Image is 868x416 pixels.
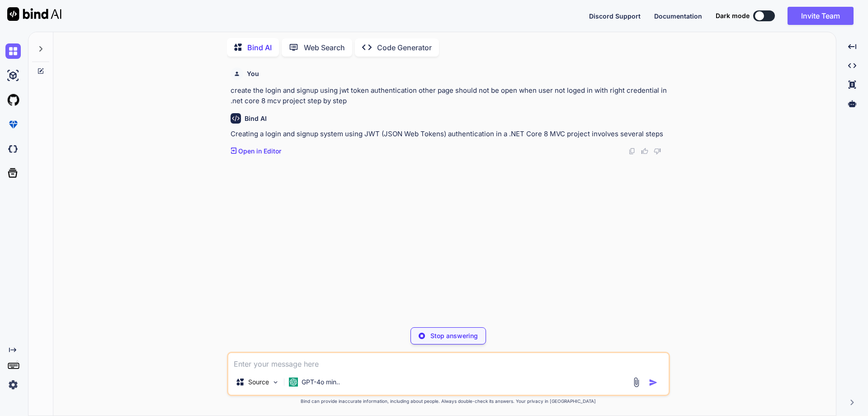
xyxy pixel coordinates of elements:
img: copy [628,148,636,155]
p: Source [248,378,269,387]
p: GPT-4o min.. [302,378,340,387]
p: Creating a login and signup system using JWT (JSON Web Tokens) authentication in a .NET Core 8 MV... [231,129,668,139]
p: Stop answering [430,331,478,340]
span: Documentation [654,12,702,20]
span: Dark mode [716,11,750,20]
span: Discord Support [589,12,641,20]
img: premium [5,117,21,132]
img: attachment [631,377,642,387]
p: Code Generator [377,42,432,53]
img: settings [5,377,21,392]
img: Pick Models [272,378,279,386]
img: like [641,148,648,155]
img: githubLight [5,92,21,108]
img: Bind AI [7,7,61,21]
p: create the login and signup using jwt token authentication other page should not be open when use... [231,86,668,106]
img: icon [649,378,658,387]
img: ai-studio [5,68,21,83]
img: chat [5,43,21,59]
img: GPT-4o mini [289,378,298,387]
h6: You [247,69,259,78]
p: Web Search [304,42,345,53]
img: dislike [654,148,661,155]
img: darkCloudIdeIcon [5,141,21,157]
button: Documentation [654,11,702,21]
h6: Bind AI [245,114,267,123]
p: Bind can provide inaccurate information, including about people. Always double-check its answers.... [227,398,670,405]
p: Open in Editor [238,147,281,156]
p: Bind AI [247,42,272,53]
button: Discord Support [589,11,641,21]
button: Invite Team [788,7,854,25]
